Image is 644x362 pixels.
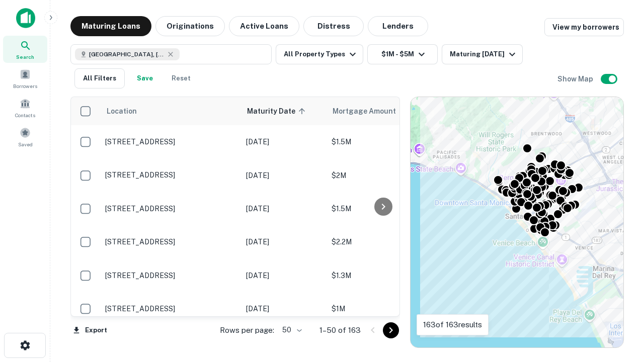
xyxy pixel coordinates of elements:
p: [STREET_ADDRESS] [105,170,236,179]
p: 163 of 163 results [423,319,482,331]
span: Saved [18,140,33,148]
button: Lenders [368,16,428,36]
button: Maturing [DATE] [442,44,523,64]
span: Maturity Date [247,105,308,117]
span: Search [16,53,34,61]
p: [DATE] [246,203,321,214]
a: Search [3,36,47,63]
p: $1.5M [332,136,432,147]
p: $1.5M [332,203,432,214]
a: Borrowers [3,65,47,92]
p: [DATE] [246,136,321,147]
div: 50 [278,323,303,337]
button: Export [70,323,110,338]
p: [DATE] [246,270,321,281]
span: Borrowers [13,82,37,90]
button: All Filters [74,68,125,88]
p: $1M [332,303,432,314]
p: $1.3M [332,270,432,281]
button: Distress [303,16,364,36]
p: 1–50 of 163 [319,324,361,336]
p: [STREET_ADDRESS] [105,237,236,246]
div: 0 0 [411,97,623,347]
span: Location [106,105,137,117]
div: Maturing [DATE] [450,48,518,60]
a: View my borrowers [544,18,624,36]
button: [GEOGRAPHIC_DATA], [GEOGRAPHIC_DATA], [GEOGRAPHIC_DATA] [70,44,272,64]
img: capitalize-icon.png [16,8,35,28]
button: Originations [155,16,225,36]
button: Go to next page [383,322,399,338]
button: Active Loans [229,16,299,36]
button: Maturing Loans [70,16,151,36]
p: [STREET_ADDRESS] [105,304,236,313]
button: Reset [165,68,197,88]
span: Contacts [15,111,35,119]
h6: Show Map [557,73,595,84]
button: All Property Types [276,44,363,64]
th: Location [100,97,241,125]
th: Mortgage Amount [327,97,437,125]
p: Rows per page: [220,324,274,336]
p: [DATE] [246,303,321,314]
a: Contacts [3,94,47,121]
th: Maturity Date [241,97,327,125]
iframe: Chat Widget [594,282,644,330]
a: Saved [3,123,47,150]
p: $2.2M [332,236,432,247]
span: Mortgage Amount [333,105,409,117]
span: [GEOGRAPHIC_DATA], [GEOGRAPHIC_DATA], [GEOGRAPHIC_DATA] [89,50,165,59]
p: [STREET_ADDRESS] [105,204,236,213]
p: [DATE] [246,236,321,247]
p: [STREET_ADDRESS] [105,137,236,146]
p: [STREET_ADDRESS] [105,271,236,280]
button: $1M - $5M [367,44,438,64]
p: $2M [332,170,432,181]
p: [DATE] [246,170,321,181]
button: Save your search to get updates of matches that match your search criteria. [129,68,161,88]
